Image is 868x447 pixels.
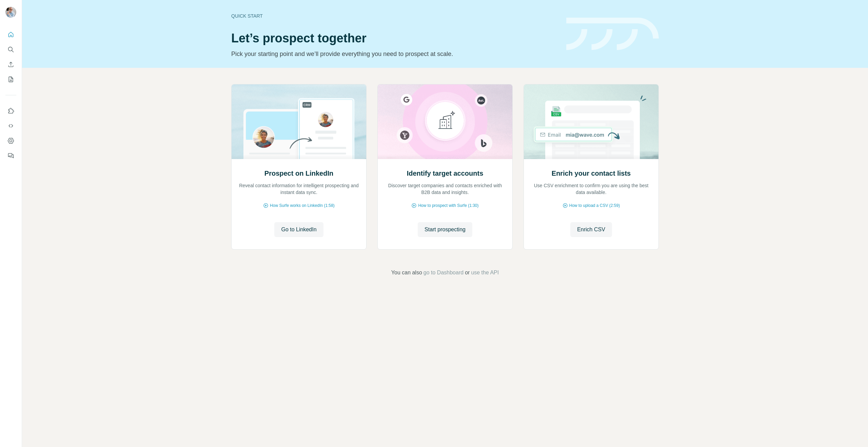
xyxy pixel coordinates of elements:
[231,13,558,19] div: Quick start
[5,73,16,85] button: My lists
[231,84,367,159] img: Prospect on LinkedIn
[425,226,466,234] span: Start prospecting
[5,28,16,41] button: Quick start
[531,182,652,196] p: Use CSV enrichment to confirm you are using the best data available.
[552,169,631,178] h2: Enrich your contact lists
[377,84,513,159] img: Identify target accounts
[5,43,16,56] button: Search
[231,49,558,59] p: Pick your starting point and we’ll provide everything you need to prospect at scale.
[566,18,659,51] img: banner
[281,226,316,234] span: Go to LinkedIn
[5,58,16,71] button: Enrich CSV
[5,7,16,18] img: Avatar
[5,105,16,117] button: Use Surfe on LinkedIn
[423,269,463,277] button: go to Dashboard
[471,269,499,277] button: use the API
[465,269,470,277] span: or
[231,32,558,45] h1: Let’s prospect together
[274,222,323,237] button: Go to LinkedIn
[524,84,659,159] img: Enrich your contact lists
[577,226,605,234] span: Enrich CSV
[5,120,16,132] button: Use Surfe API
[569,202,620,209] span: How to upload a CSV (2:59)
[5,135,16,147] button: Dashboard
[384,182,506,196] p: Discover target companies and contacts enriched with B2B data and insights.
[238,182,359,196] p: Reveal contact information for intelligent prospecting and instant data sync.
[270,202,335,209] span: How Surfe works on LinkedIn (1:58)
[407,169,484,178] h2: Identify target accounts
[391,269,422,277] span: You can also
[418,222,472,237] button: Start prospecting
[264,169,333,178] h2: Prospect on LinkedIn
[418,202,478,209] span: How to prospect with Surfe (1:30)
[5,150,16,162] button: Feedback
[570,222,612,237] button: Enrich CSV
